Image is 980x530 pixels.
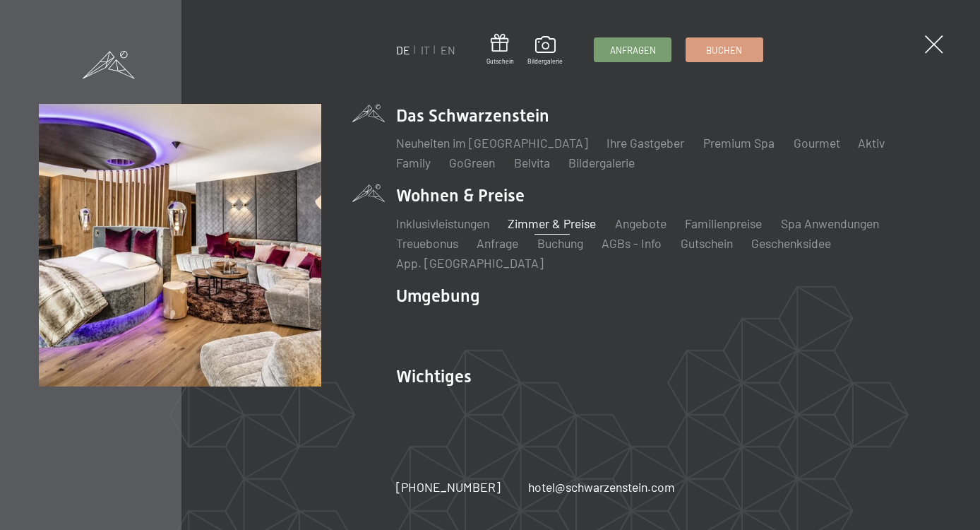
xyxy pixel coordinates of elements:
[528,36,563,66] a: Bildergalerie
[396,43,410,57] a: DE
[615,216,667,231] a: Angebote
[528,57,563,66] span: Bildergalerie
[514,155,550,170] a: Belvita
[40,104,322,387] img: Wellnesshotel Südtirol SCHWARZENSTEIN - Wellnessurlaub in den Alpen, Wandern und Wellness
[793,135,839,151] a: Gourmet
[486,34,514,66] a: Gutschein
[568,155,635,170] a: Bildergalerie
[450,155,496,170] a: GoGreen
[681,235,733,251] a: Gutschein
[396,216,489,231] a: Inklusivleistungen
[686,38,763,61] a: Buchen
[486,57,514,66] span: Gutschein
[751,235,831,251] a: Geschenksidee
[396,155,431,170] a: Family
[781,216,879,231] a: Spa Anwendungen
[595,38,671,61] a: Anfragen
[508,216,597,231] a: Zimmer & Preise
[703,135,775,151] a: Premium Spa
[859,135,885,151] a: Aktiv
[528,478,675,496] a: hotel@schwarzenstein.com
[396,479,501,495] span: [PHONE_NUMBER]
[610,44,656,57] span: Anfragen
[477,235,519,251] a: Anfrage
[537,235,583,251] a: Buchung
[607,135,685,151] a: Ihre Gastgeber
[396,478,501,496] a: [PHONE_NUMBER]
[421,43,430,57] a: IT
[396,135,588,151] a: Neuheiten im [GEOGRAPHIC_DATA]
[441,43,455,57] a: EN
[396,235,458,251] a: Treuebonus
[706,44,742,57] span: Buchen
[602,235,662,251] a: AGBs - Info
[396,255,544,271] a: App. [GEOGRAPHIC_DATA]
[685,216,762,231] a: Familienpreise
